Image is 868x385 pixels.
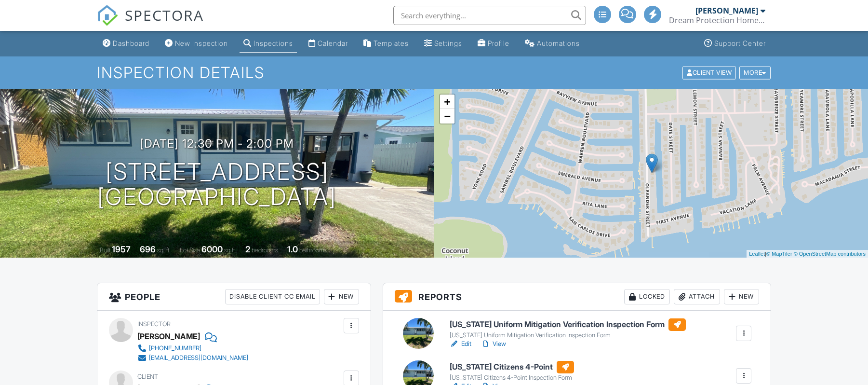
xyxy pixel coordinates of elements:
a: [EMAIL_ADDRESS][DOMAIN_NAME] [137,353,248,363]
div: New [724,289,759,304]
div: Dream Protection Home Inspection LLC [669,15,765,25]
div: More [739,66,771,79]
a: [US_STATE] Uniform Mitigation Verification Inspection Form [US_STATE] Uniform Mitigation Verifica... [450,318,686,340]
div: Disable Client CC Email [225,289,320,304]
h3: [DATE] 12:30 pm - 2:00 pm [140,137,294,150]
span: sq.ft. [224,247,236,254]
div: [US_STATE] Uniform Mitigation Verification Inspection Form [450,331,686,339]
a: Leaflet [749,251,765,257]
div: Automations [537,39,580,47]
a: Support Center [700,35,770,53]
div: 2 [245,244,250,254]
span: sq. ft. [157,247,171,254]
div: [EMAIL_ADDRESS][DOMAIN_NAME] [149,354,248,362]
span: Client [137,373,158,380]
div: [PERSON_NAME] [695,6,758,15]
a: [PHONE_NUMBER] [137,344,248,353]
span: Lot Size [180,247,200,254]
a: Templates [360,35,413,53]
h1: Inspection Details [97,64,772,81]
div: Attach [674,289,720,304]
div: [US_STATE] Citizens 4-Point Inspection Form [450,374,574,382]
input: Search everything... [393,6,586,25]
a: Client View [681,69,738,76]
span: SPECTORA [125,5,204,25]
div: Profile [488,39,509,47]
span: bathrooms [299,247,327,254]
span: Inspector [137,320,171,328]
a: SPECTORA [97,13,204,33]
a: [US_STATE] Citizens 4-Point [US_STATE] Citizens 4-Point Inspection Form [450,361,574,382]
h6: [US_STATE] Citizens 4-Point [450,361,574,373]
div: 6000 [201,244,223,254]
a: Settings [420,35,466,53]
a: Zoom out [440,109,454,124]
h1: [STREET_ADDRESS] [GEOGRAPHIC_DATA] [97,159,336,210]
a: View [481,339,506,349]
a: Zoom in [440,95,454,109]
div: 1957 [112,244,131,254]
a: Edit [450,339,471,349]
h6: [US_STATE] Uniform Mitigation Verification Inspection Form [450,318,686,331]
div: Client View [682,66,736,79]
div: Settings [434,39,462,47]
span: Built [100,247,110,254]
a: Inspections [240,35,297,53]
a: © OpenStreetMap contributors [794,251,866,257]
a: Calendar [305,35,352,53]
div: Support Center [714,39,766,47]
div: Calendar [318,39,348,47]
div: | [747,250,868,258]
a: Dashboard [99,35,153,53]
div: Dashboard [113,39,149,47]
div: [PHONE_NUMBER] [149,344,201,352]
a: Company Profile [474,35,513,53]
a: © MapTiler [766,251,792,257]
div: 1.0 [287,244,298,254]
div: Templates [374,39,409,47]
span: bedrooms [252,247,278,254]
h3: People [97,283,371,311]
div: New Inspection [175,39,228,47]
h3: Reports [383,283,771,311]
img: The Best Home Inspection Software - Spectora [97,5,118,26]
div: Locked [624,289,670,304]
div: 696 [140,244,156,254]
div: Inspections [254,39,293,47]
a: Automations (Advanced) [521,35,584,53]
a: New Inspection [161,35,232,53]
div: [PERSON_NAME] [137,329,200,344]
div: New [324,289,359,304]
